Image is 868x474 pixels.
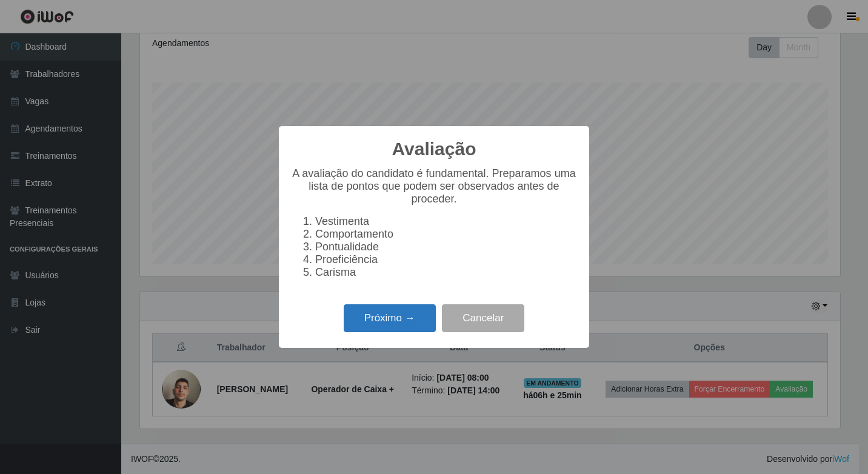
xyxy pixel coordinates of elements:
[315,215,577,228] li: Vestimenta
[315,241,577,253] li: Pontualidade
[315,253,577,266] li: Proeficiência
[344,304,436,333] button: Próximo →
[442,304,524,333] button: Cancelar
[392,138,476,160] h2: Avaliação
[291,167,577,205] p: A avaliação do candidato é fundamental. Preparamos uma lista de pontos que podem ser observados a...
[315,266,577,279] li: Carisma
[315,228,577,241] li: Comportamento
